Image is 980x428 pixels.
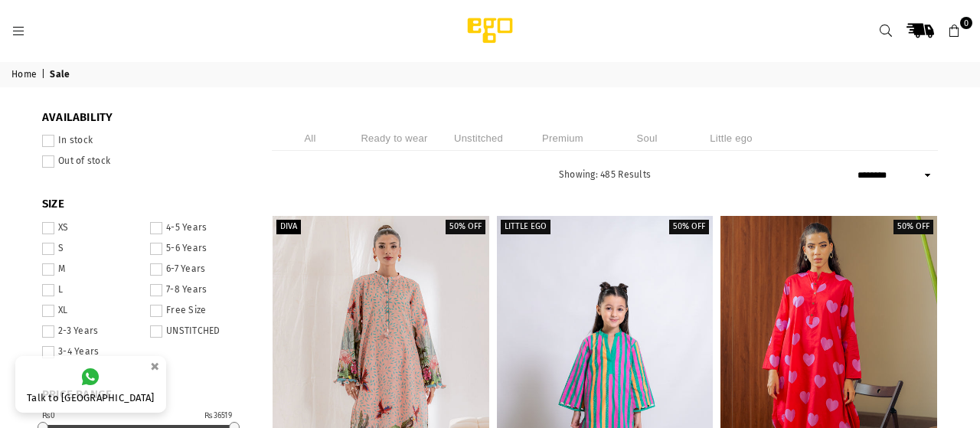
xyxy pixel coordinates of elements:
label: 7-8 Years [150,284,249,296]
li: Premium [524,126,601,151]
li: Soul [609,126,685,151]
label: 5-6 Years [150,243,249,255]
label: S [42,243,141,255]
li: Ready to wear [356,126,433,151]
a: Menu [5,25,32,36]
label: 50% off [446,220,485,234]
a: 0 [941,17,969,44]
img: Ego [425,15,555,46]
label: 50% off [669,220,709,234]
li: Unstitched [440,126,517,151]
label: XL [42,305,141,317]
label: UNSTITCHED [150,325,249,338]
label: M [42,263,141,276]
a: Search [872,17,900,44]
a: Talk to [GEOGRAPHIC_DATA] [15,356,166,413]
span: Sale [50,69,72,81]
span: 0 [960,17,972,29]
label: XS [42,222,141,234]
label: 3-4 Years [42,346,141,358]
label: L [42,284,141,296]
div: ₨0 [42,412,56,420]
label: 6-7 Years [150,263,249,276]
span: SIZE [42,197,249,212]
label: 50% off [893,220,933,234]
li: All [272,126,348,151]
label: Free Size [150,305,249,317]
div: ₨36519 [204,412,232,420]
label: Out of stock [42,155,249,168]
li: Little ego [693,126,769,151]
label: In stock [42,135,249,147]
button: × [145,354,164,379]
span: Availability [42,110,249,126]
label: Little EGO [501,220,550,234]
span: | [41,69,47,81]
a: Home [11,69,39,81]
label: Diva [276,220,301,234]
label: 4-5 Years [150,222,249,234]
span: Showing: 485 Results [559,169,651,180]
label: 2-3 Years [42,325,141,338]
